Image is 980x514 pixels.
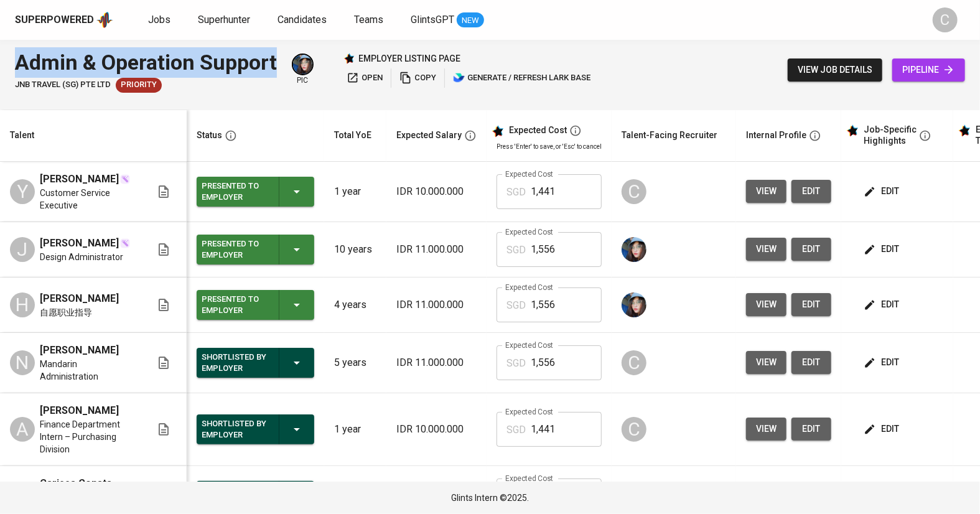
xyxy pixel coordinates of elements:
[396,128,462,143] div: Expected Salary
[801,241,821,257] span: edit
[801,184,821,199] span: edit
[202,236,269,263] div: Presented to Employer
[756,184,777,199] span: view
[791,180,831,203] button: edit
[120,238,130,248] img: magic_wand.svg
[10,292,35,317] div: H
[202,291,269,319] div: Presented to Employer
[198,12,253,28] a: Superhunter
[396,355,477,370] p: IDR 11.000.000
[347,71,383,85] span: open
[358,52,460,65] p: employer listing page
[334,422,376,437] p: 1 year
[15,11,113,29] a: Superpoweredapp logo
[411,14,454,26] span: GlintsGPT
[40,343,119,358] span: [PERSON_NAME]
[40,187,136,212] span: Customer Service Executive
[202,416,269,443] div: Shortlisted by Employer
[453,71,590,85] span: generate / refresh lark base
[148,12,173,28] a: Jobs
[746,293,786,316] button: view
[40,418,136,456] span: Finance Department Intern – Purchasing Division
[506,423,526,437] p: SGD
[457,14,484,27] span: NEW
[10,237,35,262] div: J
[958,124,971,137] img: glints_star.svg
[396,184,477,199] p: IDR 10.000.000
[622,350,646,375] div: C
[497,142,602,151] p: Press 'Enter' to save, or 'Esc' to cancel
[622,179,646,204] div: C
[354,12,386,28] a: Teams
[453,72,465,84] img: lark
[506,298,526,313] p: SGD
[10,128,34,143] div: Talent
[15,79,111,91] span: JNB Travel (SG) Pte Ltd
[198,14,250,26] span: Superhunter
[861,351,904,374] button: edit
[396,297,477,312] p: IDR 11.000.000
[902,62,955,78] span: pipeline
[40,291,119,306] span: [PERSON_NAME]
[40,251,123,263] span: Design Administrator
[866,297,899,312] span: edit
[197,414,314,444] button: Shortlisted by Employer
[801,421,821,437] span: edit
[10,179,35,204] div: Y
[396,242,477,257] p: IDR 11.000.000
[116,78,162,93] div: Client Priority
[197,290,314,320] button: Presented to Employer
[788,58,882,82] button: view job details
[197,481,314,511] button: Shortlisted by Employer
[492,125,504,138] img: glints_star.svg
[746,238,786,261] button: view
[506,185,526,200] p: SGD
[399,71,436,85] span: copy
[15,13,94,27] div: Superpowered
[933,7,958,32] div: C
[746,418,786,441] button: view
[40,236,119,251] span: [PERSON_NAME]
[197,348,314,378] button: Shortlisted by Employer
[622,292,646,317] img: diazagista@glints.com
[866,241,899,257] span: edit
[40,306,92,319] span: 自愿职业指导
[861,180,904,203] button: edit
[120,174,130,184] img: magic_wand.svg
[411,12,484,28] a: GlintsGPT NEW
[746,128,806,143] div: Internal Profile
[892,58,965,82] a: pipeline
[746,180,786,203] button: view
[396,422,477,437] p: IDR 10.000.000
[791,418,831,441] a: edit
[15,47,277,78] div: Admin & Operation Support
[791,293,831,316] button: edit
[197,128,222,143] div: Status
[197,177,314,207] button: Presented to Employer
[746,351,786,374] button: view
[396,68,439,88] button: copy
[866,421,899,437] span: edit
[293,55,312,74] img: diazagista@glints.com
[861,418,904,441] button: edit
[40,172,119,187] span: [PERSON_NAME]
[801,355,821,370] span: edit
[756,355,777,370] span: view
[791,351,831,374] a: edit
[506,243,526,258] p: SGD
[278,14,327,26] span: Candidates
[40,358,136,383] span: Mandarin Administration
[40,476,112,491] span: Carissa Gonata
[756,297,777,312] span: view
[343,68,386,88] a: open
[866,355,899,370] span: edit
[10,417,35,442] div: A
[148,14,170,26] span: Jobs
[116,79,162,91] span: Priority
[861,293,904,316] button: edit
[791,238,831,261] a: edit
[506,356,526,371] p: SGD
[40,403,119,418] span: [PERSON_NAME]
[861,238,904,261] button: edit
[866,184,899,199] span: edit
